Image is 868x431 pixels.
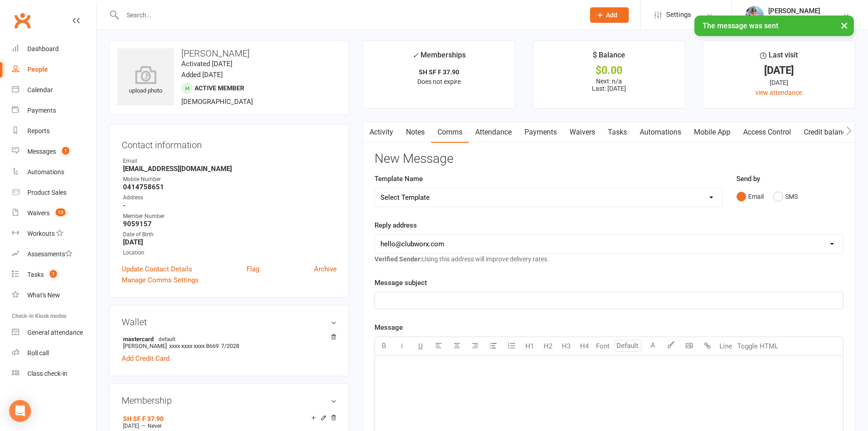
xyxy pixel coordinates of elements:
[518,122,563,143] a: Payments
[9,400,31,422] div: Open Intercom Messenger
[123,165,337,173] strong: [EMAIL_ADDRESS][DOMAIN_NAME]
[375,173,423,184] label: Template Name
[412,49,466,66] div: Memberships
[11,9,34,32] a: Clubworx
[717,337,735,355] button: Line
[27,148,56,155] div: Messages
[575,337,594,355] button: H4
[375,152,843,166] h3: New Message
[122,136,337,150] h3: Contact information
[590,7,629,23] button: Add
[375,255,549,263] span: Using this address will improve delivery rates.
[375,322,403,333] label: Message
[614,340,642,352] input: Default
[123,202,337,210] strong: -
[27,189,67,196] div: Product Sales
[12,244,96,265] a: Assessments
[123,238,337,246] strong: [DATE]
[314,264,337,275] a: Archive
[27,45,59,52] div: Dashboard
[122,264,192,275] a: Update Contact Details
[148,423,162,429] span: Never
[123,220,337,228] strong: 9059157
[633,122,688,143] a: Automations
[181,98,253,106] span: [DEMOGRAPHIC_DATA]
[195,84,244,92] span: Active member
[122,334,337,351] li: [PERSON_NAME]
[247,264,259,275] a: Flag
[123,175,337,184] div: Mobile Number
[27,66,48,73] div: People
[221,343,239,349] span: 7/2028
[117,66,174,96] div: upload photo
[736,188,764,205] button: Email
[62,147,69,155] span: 1
[12,203,96,223] a: Waivers 13
[688,122,737,143] a: Mobile App
[593,49,625,66] div: $ Balance
[27,271,44,278] div: Tasks
[666,5,691,25] span: Settings
[563,122,601,143] a: Waivers
[12,141,96,162] a: Messages 1
[123,415,164,422] a: SH SF F 37.90
[27,209,50,217] div: Waivers
[736,173,760,184] label: Send by
[411,337,430,355] button: U
[122,317,337,327] h3: Wallet
[521,337,539,355] button: H1
[594,337,612,355] button: Font
[768,15,820,23] div: Lyf 24/7
[12,182,96,203] a: Product Sales
[117,48,341,58] h3: [PERSON_NAME]
[836,16,853,35] button: ×
[745,6,764,24] img: thumb_image1747747990.png
[56,208,66,216] span: 13
[12,363,96,384] a: Class kiosk mode
[123,193,337,202] div: Address
[711,78,847,88] div: [DATE]
[12,121,96,141] a: Reports
[181,71,223,79] time: Added [DATE]
[541,66,677,75] div: $0.00
[606,11,617,19] span: Add
[797,122,856,143] a: Credit balance
[760,49,798,66] div: Last visit
[123,183,337,191] strong: 0414758651
[27,370,67,377] div: Class check-in
[27,230,55,237] div: Workouts
[123,249,337,257] div: Location
[12,39,96,59] a: Dashboard
[122,353,169,364] a: Add Credit Card
[419,68,459,76] strong: SH SF F 37.90
[120,9,578,21] input: Search...
[469,122,518,143] a: Attendance
[27,291,60,299] div: What's New
[375,220,417,231] label: Reply address
[27,250,72,258] div: Assessments
[50,270,57,278] span: 7
[156,335,178,343] span: default
[431,122,469,143] a: Comms
[541,78,677,92] p: Next: n/a Last: [DATE]
[711,66,847,75] div: [DATE]
[412,51,418,60] i: ✓
[123,230,337,239] div: Date of Birth
[123,335,332,343] strong: mastercard
[755,89,802,96] a: view attendance
[12,223,96,244] a: Workouts
[123,157,337,166] div: Email
[12,100,96,121] a: Payments
[400,122,431,143] a: Notes
[768,7,820,15] div: [PERSON_NAME]
[27,127,50,135] div: Reports
[122,395,337,405] h3: Membership
[12,80,96,100] a: Calendar
[12,59,96,80] a: People
[375,277,427,288] label: Message subject
[27,107,56,114] div: Payments
[122,275,199,286] a: Manage Comms Settings
[644,337,662,355] button: A
[557,337,575,355] button: H3
[363,122,400,143] a: Activity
